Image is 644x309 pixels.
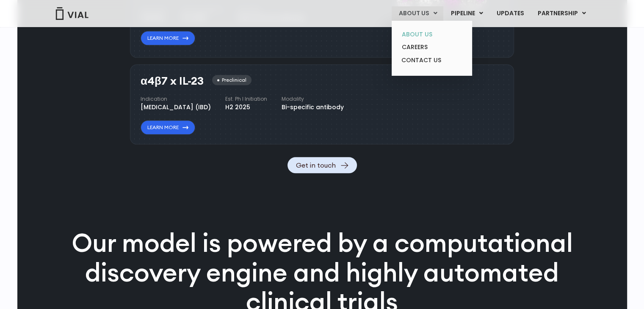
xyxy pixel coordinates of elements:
a: ABOUT US [395,28,469,41]
div: Bi-specific antibody [282,103,344,112]
div: Preclinical [212,75,252,86]
a: Learn More [141,120,195,135]
a: UPDATES [489,6,530,21]
a: PARTNERSHIPMenu Toggle [531,6,592,21]
h4: Est. Ph I Initiation [225,95,267,103]
a: PIPELINEMenu Toggle [444,6,489,21]
a: CAREERS [395,41,469,54]
h4: Indication [141,95,211,103]
div: [MEDICAL_DATA] (IBD) [141,103,211,112]
div: H2 2025 [225,103,267,112]
a: CONTACT US [395,54,469,67]
a: Learn More [141,31,195,45]
h3: α4β7 x IL-23 [141,75,204,87]
img: Vial Logo [55,7,89,20]
h4: Modality [282,95,344,103]
a: Get in touch [287,157,357,173]
a: ABOUT USMenu Toggle [392,6,443,21]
